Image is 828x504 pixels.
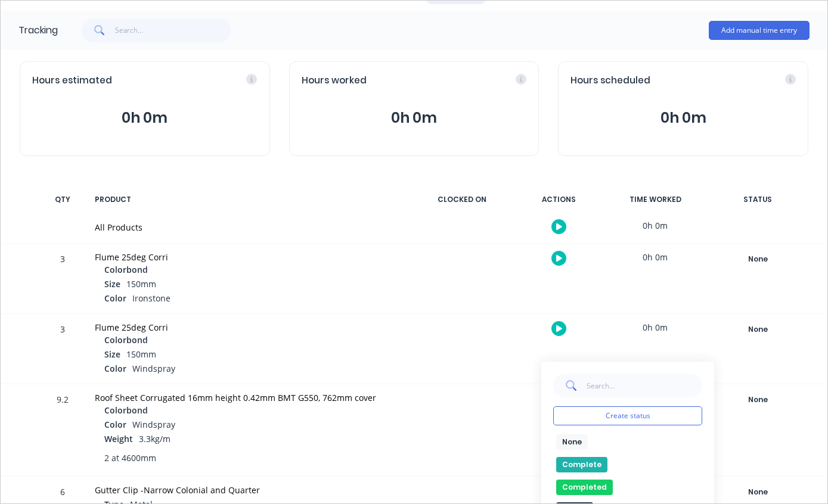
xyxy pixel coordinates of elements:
[302,74,367,88] span: Hours worked
[115,18,231,42] input: Search...
[18,23,58,38] div: Tracking
[553,406,702,425] button: Create status
[104,348,120,360] span: Size
[104,362,126,375] span: Color
[104,292,126,304] span: Color
[714,251,801,267] button: None
[104,452,156,464] span: 2 at 4600mm
[139,433,170,444] span: 3.3kg/m
[132,363,175,374] span: Windspray
[302,107,527,129] button: 0h 0m
[556,434,588,450] button: None
[126,349,156,360] span: 150mm
[104,433,133,445] span: Weight
[556,480,613,495] button: Completed
[95,321,403,334] div: Flume 25deg Corri
[610,314,700,341] div: 0h 0m
[715,322,801,337] div: None
[126,278,156,290] span: 150mm
[32,107,258,129] button: 0h 0m
[132,293,170,304] span: Ironstone
[610,187,700,212] div: TIME WORKED
[104,334,148,346] span: Colorbond
[570,107,796,129] button: 0h 0m
[714,484,801,500] button: None
[586,374,702,397] input: Search...
[32,74,112,88] span: Hours estimated
[104,404,148,416] span: Colorbond
[715,392,801,407] div: None
[610,244,700,270] div: 0h 0m
[104,278,120,290] span: Size
[95,221,403,234] div: All Products
[88,187,410,212] div: PRODUCT
[45,316,80,384] div: 3
[715,251,801,267] div: None
[45,187,80,212] div: QTY
[417,187,507,212] div: CLOCKED ON
[104,263,148,276] span: Colorbond
[570,74,650,88] span: Hours scheduled
[707,187,808,212] div: STATUS
[95,391,403,404] div: Roof Sheet Corrugated 16mm height 0.42mm BMT G550, 762mm cover
[45,386,80,476] div: 9.2
[715,484,801,500] div: None
[132,419,175,430] span: Windspray
[95,251,403,263] div: Flume 25deg Corri
[104,418,126,431] span: Color
[714,321,801,338] button: None
[556,457,607,472] button: Complete
[45,245,80,313] div: 3
[709,21,810,40] button: Add manual time entry
[95,484,403,496] div: Gutter Clip -Narrow Colonial and Quarter
[514,187,603,212] div: ACTIONS
[610,212,700,239] div: 0h 0m
[714,391,801,408] button: None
